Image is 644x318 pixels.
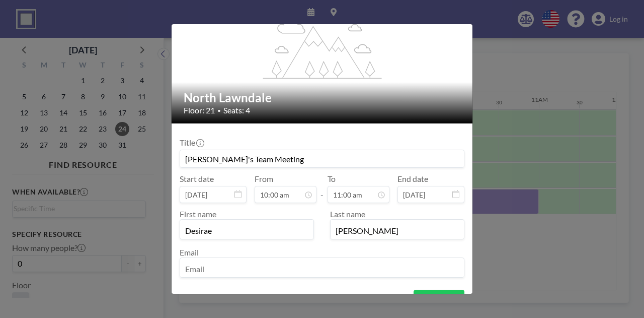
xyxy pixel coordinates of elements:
label: Last name [330,209,365,219]
span: - [320,177,324,200]
span: Floor: 21 [184,105,215,115]
input: Last name [331,222,464,239]
label: First name [180,209,216,219]
input: Guest reservation [180,150,464,167]
span: • [217,107,221,114]
label: From [255,174,273,184]
label: End date [397,174,428,184]
label: Title [180,138,203,148]
label: Start date [180,174,214,184]
span: Seats: 4 [223,105,250,115]
g: flex-grow: 1.2; [263,18,382,78]
label: Email [180,247,199,257]
input: Email [180,260,464,277]
input: First name [180,222,313,239]
button: BOOK NOW [414,290,464,307]
h2: North Lawndale [184,90,461,105]
label: To [328,174,336,184]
